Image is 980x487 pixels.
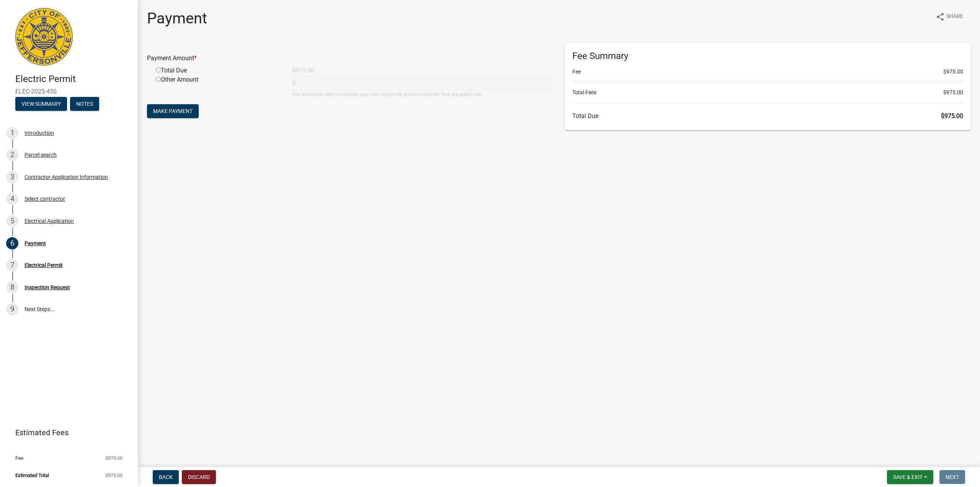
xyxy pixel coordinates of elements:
[15,101,67,107] wm-modal-confirm: Summary
[929,9,969,24] button: shareShare
[15,88,122,95] span: ELEC-2025-450
[105,473,122,478] span: $975.00
[15,8,73,66] img: City of Jeffersonville, Indiana
[887,470,933,484] button: Save & Exit
[936,12,945,21] i: share
[893,474,923,480] span: Save & Exit
[150,75,286,98] div: Other Amount
[24,196,65,202] div: Select contractor
[70,101,99,107] wm-modal-confirm: Notes
[15,97,67,111] button: View Summary
[6,237,18,249] div: 6
[572,89,963,97] li: Total Fees
[572,112,963,120] h6: Total Due
[24,262,63,268] div: Electrical Permit
[15,473,49,478] span: Estimated Total
[6,259,18,271] div: 7
[6,193,18,205] div: 4
[939,470,965,484] button: Next
[6,171,18,183] div: 3
[946,474,959,480] span: Next
[153,108,193,114] span: Make Payment
[24,130,54,136] div: Introduction
[105,456,122,461] span: $975.00
[153,470,179,484] button: Back
[943,89,963,97] span: $975.00
[15,74,132,85] h4: Electric Permit
[159,474,173,480] span: Back
[24,174,108,180] div: Contractor Application Information
[6,425,126,440] a: Estimated Fees
[6,149,18,161] div: 2
[6,281,18,294] div: 8
[15,456,23,461] span: Fee
[6,127,18,139] div: 1
[24,285,70,290] div: Inspection Request
[182,470,216,484] button: Discard
[147,104,199,118] button: Make Payment
[6,215,18,227] div: 5
[572,51,963,62] h6: Fee Summary
[572,68,963,76] li: Fee
[946,12,963,21] span: Share
[150,66,286,75] div: Total Due
[943,68,963,76] span: $975.00
[141,54,559,63] div: Payment Amount
[24,152,57,157] div: Parcel search
[24,241,46,246] div: Payment
[147,9,207,28] h1: Payment
[6,303,18,315] div: 9
[24,218,74,224] div: Electrical Application
[941,112,963,120] span: $975.00
[70,97,99,111] button: Notes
